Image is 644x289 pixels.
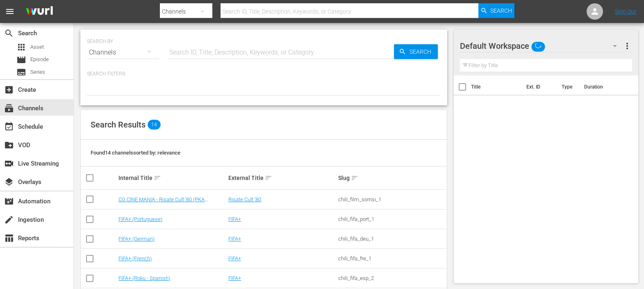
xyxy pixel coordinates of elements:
[228,255,241,262] a: FIFA+
[30,43,44,51] span: Asset
[4,85,14,95] span: Create
[4,28,14,38] span: Search
[4,196,14,206] span: Automation
[91,150,180,156] span: Found 14 channels sorted by: relevance
[490,3,512,18] span: Search
[622,41,632,51] span: more_vert
[4,233,14,243] span: Reports
[87,41,159,64] div: Channels
[5,7,15,16] span: menu
[118,216,162,222] a: FIFA+ (Portuguese)
[228,196,261,203] a: Risate Cult ‘80
[228,216,241,222] a: FIFA+
[338,196,446,203] div: chili_film_sorrisi_1
[471,75,521,98] th: Title
[521,75,557,98] th: Ext. ID
[338,236,446,242] div: chili_fifa_deu_1
[30,68,45,76] span: Series
[154,174,161,182] span: sort
[16,42,26,52] span: Asset
[118,236,155,242] a: FIFA+ (German)
[91,120,146,130] span: Search Results
[265,174,272,182] span: sort
[4,177,14,187] span: Overlays
[338,216,446,222] div: chili_fifa_port_1
[338,255,446,262] div: chili_fifa_fre_1
[228,173,336,183] div: External Title
[460,34,625,57] div: Default Workspace
[394,44,438,59] button: Search
[622,36,632,56] button: more_vert
[148,120,161,130] span: 14
[118,173,226,183] div: Internal Title
[87,71,441,77] p: Search Filters:
[338,275,446,281] div: chili_fifa_esp_2
[406,44,438,59] span: Search
[478,3,514,18] button: Search
[4,122,14,132] span: Schedule
[228,275,241,281] a: FIFA+
[579,75,628,98] th: Duration
[118,275,170,281] a: FIFA+ (Roku - Spanish)
[228,236,241,242] a: FIFA+
[118,255,152,262] a: FIFA+ (French)
[16,67,26,77] span: Series
[338,173,446,183] div: Slug
[118,196,208,209] a: CG CINE MANIA - Risate Cult '80 (PKA [PERSON_NAME] – Noi siamo angeli)
[615,8,636,15] a: Sign Out
[4,103,14,113] span: Channels
[351,174,358,182] span: sort
[20,2,59,21] img: ans4CAIJ8jUAAAAAAAAAAAAAAAAAAAAAAAAgQb4GAAAAAAAAAAAAAAAAAAAAAAAAJMjXAAAAAAAAAAAAAAAAAAAAAAAAgAT5G...
[4,215,14,225] span: Ingestion
[16,55,26,65] span: Episode
[557,75,579,98] th: Type
[4,140,14,150] span: VOD
[4,159,14,168] span: Live Streaming
[30,55,49,64] span: Episode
